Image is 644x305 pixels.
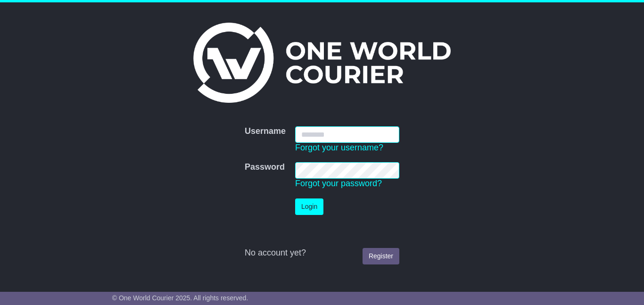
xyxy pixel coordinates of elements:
[295,198,323,215] button: Login
[112,294,248,302] span: © One World Courier 2025. All rights reserved.
[295,179,382,188] a: Forgot your password?
[245,248,399,258] div: No account yet?
[193,23,451,103] img: One World
[245,126,286,137] label: Username
[295,143,383,152] a: Forgot your username?
[363,248,399,264] a: Register
[245,162,285,173] label: Password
